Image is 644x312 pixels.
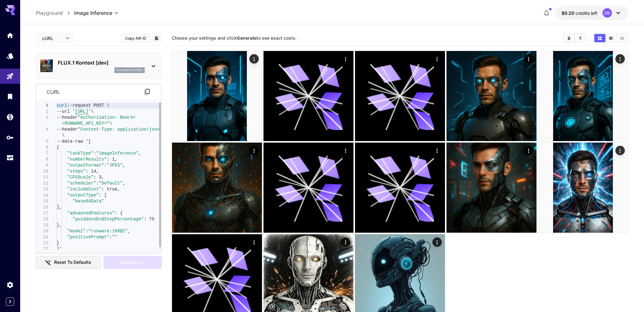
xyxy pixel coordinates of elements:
span: "Default" [99,181,123,186]
span: curl [57,103,67,108]
div: Actions [341,146,350,155]
span: "CFGScale" [67,175,93,180]
span: "taskType" [67,151,93,156]
span: "outputFormat" [67,163,104,168]
span: credits left [575,10,597,16]
div: Actions [432,54,442,64]
span: "outputType" [67,193,99,198]
div: Playground [6,72,14,80]
span: : 3, [93,175,104,180]
span: { [57,145,59,150]
div: 21 [36,234,48,240]
div: API Keys [6,133,14,141]
span: "Authorization: Bearer [78,115,136,120]
div: Clear AllDownload All [563,33,586,43]
div: 3 [36,115,48,121]
div: 20 [36,228,48,234]
span: , [123,181,125,186]
span: : [86,229,88,234]
span: \ [91,109,93,114]
span: --request POST \ [67,103,109,108]
span: --header [57,115,78,120]
button: Copy AIR ID [122,34,150,43]
p: fluxkontextdev [116,68,143,72]
span: "guidanceEndStepPercentage" [72,217,144,222]
button: Clear All [563,34,575,42]
span: Choose your settings and click to see exact costs. [172,35,297,41]
span: --header [57,127,78,132]
div: Actions [432,146,442,155]
button: Expand sidebar [6,298,14,306]
span: : true, [101,187,120,192]
img: 9k= [172,51,262,141]
div: Actions [432,237,442,247]
span: "steps" [67,169,86,174]
span: : 14, [86,169,99,174]
img: 2Q== [447,51,536,141]
button: Reset to defaults [36,256,101,269]
span: "numberResults" [67,157,107,162]
button: Show media in video view [606,34,617,42]
span: "model" [67,229,86,234]
div: 12 [36,180,48,186]
div: 6 [36,145,48,150]
span: Image Inference [74,9,112,17]
div: Usage [6,154,14,162]
div: Actions [249,146,259,155]
img: 2Q== [172,143,262,233]
div: 22 [36,240,48,246]
div: Actions [341,54,350,64]
div: 4 [36,127,48,133]
img: 2Q== [538,51,628,141]
span: "base64Data" [72,199,104,204]
span: ], [57,205,62,210]
button: Show media in grid view [594,34,605,42]
div: 8 [36,156,48,162]
div: Settings [6,281,14,289]
span: \ [109,121,112,126]
div: 15 [36,198,48,204]
div: Actions [341,237,350,247]
button: $0.198DB [555,6,628,20]
div: Actions [249,54,259,64]
span: : [93,151,96,156]
span: "imageInference" [96,151,138,156]
span: } [57,241,59,246]
div: FLUX.1 Kontext [dev]fluxkontextdev [40,56,157,76]
span: : [109,235,112,240]
div: Models [6,52,14,60]
span: "includeCost" [67,187,101,192]
span: \ [62,133,64,138]
div: 7 [36,150,48,156]
img: 2Q== [447,143,536,233]
span: , [138,151,141,156]
span: cURL [42,35,62,42]
span: --data-raw '[ [57,139,91,144]
div: 11 [36,174,48,180]
div: Home [6,31,14,39]
div: 9 [36,162,48,168]
div: 1 [36,103,48,109]
div: Actions [249,237,259,247]
div: Actions [524,54,533,64]
div: 2 [36,109,48,115]
button: Show media in list view [617,34,628,42]
span: "runware:106@1" [88,229,128,234]
b: Generate [237,35,257,41]
span: : 1, [107,157,117,162]
div: 19 [36,222,48,228]
span: <RUNWARE_API_KEY>" [62,121,109,126]
span: "JPEG" [107,163,122,168]
div: Wallet [6,113,14,121]
img: 2Q== [538,143,628,233]
span: ' [88,109,91,114]
div: Actions [615,54,625,64]
div: $0.198 [562,10,597,16]
span: : { [114,211,122,216]
span: "" [112,235,117,240]
div: 23 [36,246,48,252]
div: Show media in grid viewShow media in video viewShow media in list view [594,33,628,43]
div: 17 [36,210,48,216]
div: Library [6,93,14,100]
span: : [104,163,107,168]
